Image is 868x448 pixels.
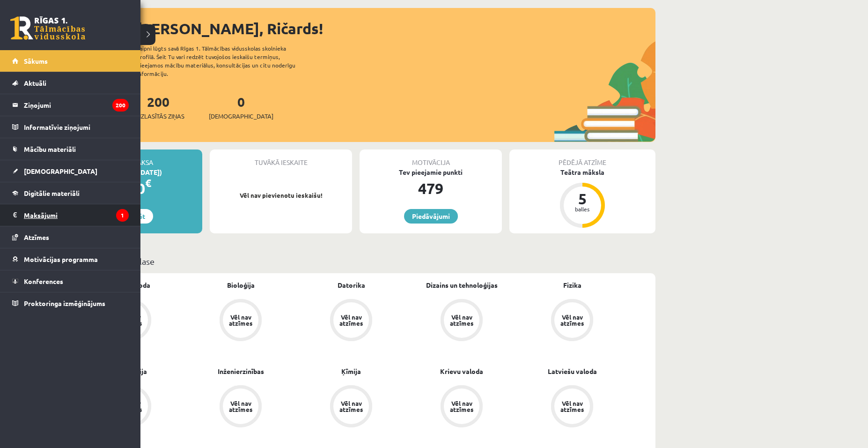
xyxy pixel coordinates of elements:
[360,167,502,177] div: Tev pieejamie punkti
[406,385,517,429] a: Vēl nav atzīmes
[24,79,46,87] span: Aktuāli
[24,167,97,175] span: [DEMOGRAPHIC_DATA]
[517,385,627,429] a: Vēl nav atzīmes
[563,280,581,290] a: Fizika
[12,94,129,116] a: Ziņojumi200
[517,299,627,343] a: Vēl nav atzīmes
[568,191,596,206] div: 5
[12,292,129,314] a: Proktoringa izmēģinājums
[404,209,458,224] a: Piedāvājumi
[227,280,255,290] a: Bioloģija
[509,167,655,177] div: Teātra māksla
[341,366,361,376] a: Ķīmija
[12,226,129,248] a: Atzīmes
[338,400,364,412] div: Vēl nav atzīmes
[12,248,129,270] a: Motivācijas programma
[209,93,273,121] a: 0[DEMOGRAPHIC_DATA]
[24,277,63,285] span: Konferences
[116,209,129,222] i: 1
[12,116,129,138] a: Informatīvie ziņojumi
[406,299,517,343] a: Vēl nav atzīmes
[12,72,129,94] a: Aktuāli
[296,299,406,343] a: Vēl nav atzīmes
[228,400,254,412] div: Vēl nav atzīmes
[509,149,655,167] div: Pēdējā atzīme
[228,314,254,326] div: Vēl nav atzīmes
[548,366,597,376] a: Latviešu valoda
[24,116,129,138] legend: Informatīvie ziņojumi
[12,182,129,204] a: Digitālie materiāli
[440,366,483,376] a: Krievu valoda
[509,167,655,229] a: Teātra māksla 5 balles
[209,112,273,121] span: [DEMOGRAPHIC_DATA]
[185,299,296,343] a: Vēl nav atzīmes
[12,270,129,292] a: Konferences
[112,99,129,112] i: 200
[136,17,655,40] div: [PERSON_NAME], Ričards!
[12,160,129,182] a: [DEMOGRAPHIC_DATA]
[12,138,129,160] a: Mācību materiāli
[12,204,129,226] a: Maksājumi1
[449,400,475,412] div: Vēl nav atzīmes
[559,314,585,326] div: Vēl nav atzīmes
[24,204,129,226] legend: Maksājumi
[210,149,352,167] div: Tuvākā ieskaite
[24,145,76,153] span: Mācību materiāli
[60,255,652,268] p: Mācību plāns 8.a JK klase
[132,93,184,121] a: 200Neizlasītās ziņas
[24,299,105,307] span: Proktoringa izmēģinājums
[24,57,48,65] span: Sākums
[426,280,498,290] a: Dizains un tehnoloģijas
[296,385,406,429] a: Vēl nav atzīmes
[24,233,49,241] span: Atzīmes
[338,280,365,290] a: Datorika
[137,44,312,78] div: Laipni lūgts savā Rīgas 1. Tālmācības vidusskolas skolnieka profilā. Šeit Tu vari redzēt tuvojošo...
[10,16,85,40] a: Rīgas 1. Tālmācības vidusskola
[360,177,502,200] div: 479
[145,176,151,190] span: €
[214,191,347,200] p: Vēl nav pievienotu ieskaišu!
[185,385,296,429] a: Vēl nav atzīmes
[24,94,129,116] legend: Ziņojumi
[132,112,184,121] span: Neizlasītās ziņas
[12,50,129,72] a: Sākums
[338,314,364,326] div: Vēl nav atzīmes
[24,255,98,263] span: Motivācijas programma
[360,149,502,167] div: Motivācija
[449,314,475,326] div: Vēl nav atzīmes
[24,189,80,197] span: Digitālie materiāli
[568,206,596,212] div: balles
[559,400,585,412] div: Vēl nav atzīmes
[218,366,264,376] a: Inženierzinības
